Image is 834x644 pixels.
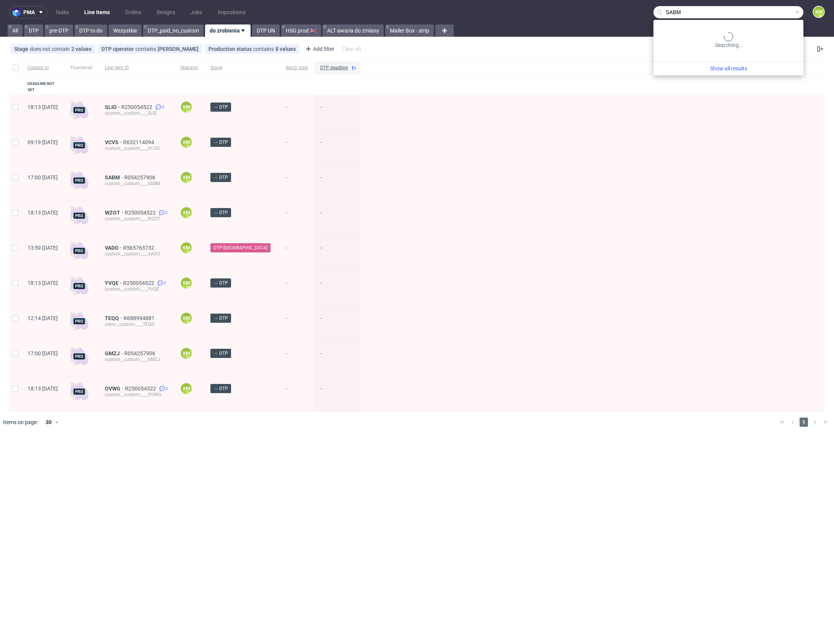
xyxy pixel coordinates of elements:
a: R054257906 [124,350,157,356]
span: 2 [162,104,164,110]
span: 18:13 [DATE] [28,280,58,286]
a: DTP_paid_no_custom [143,24,204,37]
a: SABM [105,174,124,181]
span: Operator [180,65,198,71]
span: Batch date [286,65,308,71]
img: pro-icon.017ec5509f39f3e742e3.png [70,382,88,401]
a: 2 [156,280,166,286]
span: 18:13 [DATE] [28,104,58,110]
a: Wszystkie [109,24,142,37]
figcaption: KM [181,348,192,359]
span: 09:19 [DATE] [28,139,58,145]
span: - [286,210,308,226]
span: → DTP [213,350,228,357]
span: - [320,350,354,367]
a: Mailer Box - strip [385,24,434,37]
span: - [320,385,354,402]
a: DTP UN [252,24,280,37]
span: 17:00 [DATE] [28,174,58,181]
span: - [286,280,308,296]
a: Designs [152,6,180,18]
div: Deadline not set [28,81,58,93]
span: → DTP [213,280,228,286]
a: VADO [105,245,123,251]
a: VCVS [105,139,123,145]
span: DTP operator [101,46,135,52]
span: Items on page: [3,418,38,426]
img: pro-icon.017ec5509f39f3e742e3.png [70,207,88,225]
span: Stage [210,65,274,71]
div: custom__custom____WZOT [105,216,168,222]
span: 13:59 [DATE] [28,245,58,251]
div: 8 values [275,46,296,52]
span: - [320,104,354,120]
img: pro-icon.017ec5509f39f3e742e3.png [70,136,88,154]
a: Line Items [80,6,114,18]
a: Jobs [186,6,207,18]
div: custom__custom____VADO [105,251,168,257]
a: R688994881 [124,315,156,321]
span: - [320,315,354,332]
span: 12:14 [DATE] [28,315,58,321]
a: do zrobienia [205,24,251,37]
span: - [320,139,354,156]
span: - [320,245,354,261]
a: WZOT [105,210,125,216]
span: 18:13 [DATE] [28,210,58,216]
span: → DTP [213,139,228,146]
a: SLIO [105,104,121,110]
a: pre-DTP [45,24,73,37]
span: Line item ID [105,65,168,71]
a: R632114094 [123,139,156,145]
span: - [286,104,308,120]
span: → DTP [213,104,228,111]
span: - [320,174,354,191]
span: - [320,280,354,296]
span: R565763732 [123,245,156,251]
a: TEQQ [105,315,124,321]
img: logo [13,8,23,17]
div: custom__custom____OVWG [105,392,168,398]
img: pro-icon.017ec5509f39f3e742e3.png [70,347,88,366]
span: 18:13 [DATE] [28,385,58,392]
figcaption: KM [181,313,192,324]
span: pma [23,10,35,15]
a: DTP [24,24,43,37]
figcaption: KM [181,172,192,183]
div: 30 [41,417,55,428]
span: Stage [14,46,30,52]
a: R054257906 [124,174,157,181]
a: GMZJ [105,350,124,356]
a: Tasks [50,6,73,18]
a: Show all results [656,65,800,72]
span: - [286,245,308,261]
div: custom__custom____VCVS [105,145,168,151]
span: → DTP [213,315,228,322]
span: R250054522 [125,210,157,216]
a: HSG prod 🇬🇧 [281,24,321,37]
figcaption: KM [181,137,192,148]
img: pro-icon.017ec5509f39f3e742e3.png [70,171,88,190]
figcaption: KM [181,207,192,218]
span: DTP deadline [320,65,348,71]
a: Orders [121,6,146,18]
span: Created at [28,65,58,71]
span: → DTP [213,209,228,216]
span: 2 [164,280,166,286]
div: ostro__custom____TEQQ [105,321,168,327]
span: Production status [208,46,253,52]
a: YVQE [105,280,123,286]
span: → DTP [213,174,228,181]
a: R250054522 [121,104,154,110]
a: ALT awaria do zmiany [323,24,384,37]
div: custom__custom____GMZJ [105,356,168,363]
